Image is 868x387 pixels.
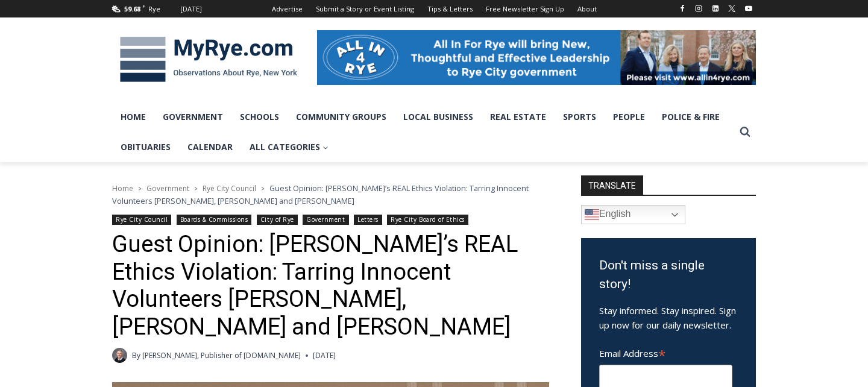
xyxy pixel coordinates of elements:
[317,30,756,84] img: All in for Rye
[581,175,643,195] strong: TRANSLATE
[179,132,241,162] a: Calendar
[599,256,738,294] h3: Don't miss a single story!
[112,215,171,225] a: Rye City Council
[599,341,732,363] label: Email Address
[112,132,179,162] a: Obituaries
[585,207,599,222] img: en
[177,215,252,225] a: Boards & Commissions
[180,4,202,14] div: [DATE]
[261,184,265,193] span: >
[599,303,738,332] p: Stay informed. Stay inspired. Sign up now for our daily newsletter.
[112,102,154,132] a: Home
[581,205,685,224] a: English
[142,350,301,360] a: [PERSON_NAME], Publisher of [DOMAIN_NAME]
[112,348,127,363] a: Author image
[250,140,329,154] span: All Categories
[142,2,145,9] span: F
[112,183,133,193] a: Home
[725,1,739,16] a: X
[112,182,549,207] nav: Breadcrumbs
[138,184,142,193] span: >
[257,215,298,225] a: City of Rye
[555,102,605,132] a: Sports
[288,102,395,132] a: Community Groups
[124,4,140,13] span: 59.68
[112,231,549,341] h1: Guest Opinion: [PERSON_NAME]’s REAL Ethics Violation: Tarring Innocent Volunteers [PERSON_NAME], ...
[194,184,198,193] span: >
[354,215,382,225] a: Letters
[653,102,728,132] a: Police & Fire
[691,1,706,16] a: Instagram
[313,350,336,361] time: [DATE]
[605,102,653,132] a: People
[395,102,482,132] a: Local Business
[734,121,756,143] button: View Search Form
[132,350,140,361] span: By
[708,1,723,16] a: Linkedin
[482,102,555,132] a: Real Estate
[148,4,160,14] div: Rye
[675,1,690,16] a: Facebook
[112,102,734,163] nav: Primary Navigation
[241,132,337,162] a: All Categories
[741,1,756,16] a: YouTube
[303,215,348,225] a: Government
[154,102,231,132] a: Government
[112,28,305,91] img: MyRye.com
[203,183,256,193] a: Rye City Council
[112,183,529,206] span: Guest Opinion: [PERSON_NAME]’s REAL Ethics Violation: Tarring Innocent Volunteers [PERSON_NAME], ...
[387,215,468,225] a: Rye City Board of Ethics
[146,183,189,193] a: Government
[231,102,288,132] a: Schools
